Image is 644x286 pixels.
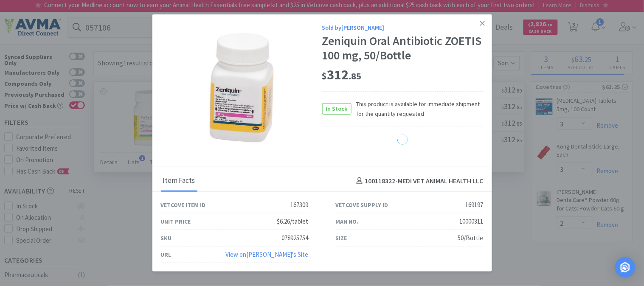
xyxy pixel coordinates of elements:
div: Vetcove Supply ID [336,200,388,210]
div: Sold by [PERSON_NAME] [322,23,484,32]
div: Item Facts [161,171,197,192]
span: This product is available for immediate shipment for the quantity requested [352,99,484,118]
div: Zeniquin Oral Antibiotic ZOETIS 100 mg, 50/Bottle [322,34,484,62]
div: SKU [161,233,172,243]
span: $ [322,70,327,82]
div: $6.26/tablet [277,216,309,227]
div: Open Intercom Messenger [615,257,636,278]
div: URL [161,250,172,259]
img: 58cd28ef2ae94ed892b97ac48046ecc9_169197.jpeg [186,33,297,143]
div: Vetcove Item ID [161,200,206,210]
div: 167309 [291,200,309,210]
div: 50/Bottle [458,233,484,243]
h4: 100118322 - MEDI VET ANIMAL HEALTH LLC [353,176,484,187]
a: View on[PERSON_NAME]'s Site [226,250,309,258]
div: Size [336,233,347,243]
span: In Stock [323,104,351,114]
div: 169197 [466,200,484,210]
div: 10000311 [460,216,484,227]
div: Man No. [336,217,359,226]
span: . 85 [349,70,362,82]
div: 078925754 [282,233,309,243]
span: 312 [322,66,362,83]
div: Unit Price [161,217,191,226]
